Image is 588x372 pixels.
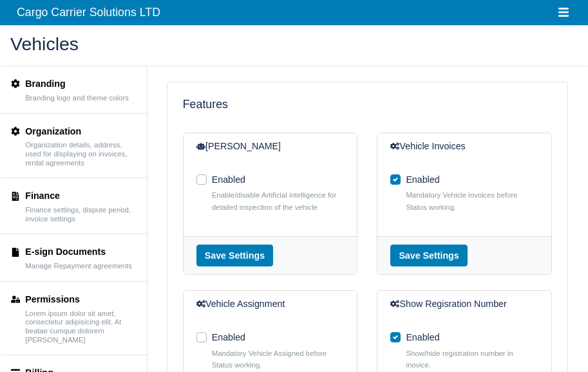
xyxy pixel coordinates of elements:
[25,245,132,259] div: E-sign Documents
[390,141,465,152] h6: Vehicle Invoices
[25,189,137,203] div: Finance
[406,330,439,345] label: Enabled
[1,66,147,113] a: Branding Branding logo and theme colors
[390,245,467,266] button: Save Settings
[1,24,587,66] div: Vehicles
[25,262,132,271] small: Manage Repayment agreements
[25,292,137,307] div: Permissions
[25,94,129,103] small: Branding logo and theme colors
[196,299,285,310] h6: Vehicle Assignment
[25,77,129,91] div: Branding
[25,141,137,167] small: Organization details, address, used for displaying on invoices, rental agreements
[212,348,345,371] small: Mandatory Vehicle Assigned before Status working.
[25,124,137,139] div: Organization
[212,189,345,212] small: Enable/disable Artificial intelligence for detailed inspection of the vehicle
[406,189,538,212] small: Mandatory Vehicle invoices before Status working.
[25,206,137,223] small: Finance settings, dispute period, invoice settings
[1,282,147,355] a: Permissions Lorem ipsum dolor sit amet, consectetur adipisicing elit. At beatae cumque dolorem [P...
[196,141,281,152] h6: [PERSON_NAME]
[212,172,245,187] label: Enabled
[10,35,578,53] h2: Vehicles
[212,330,245,345] label: Enabled
[1,178,147,234] a: Finance Finance settings, dispute period, invoice settings
[406,172,439,187] label: Enabled
[549,3,578,21] button: Toggle navigation
[524,310,588,372] iframe: Chat Widget
[1,114,147,179] a: Organization Organization details, address, used for displaying on invoices, rental agreements
[196,245,273,266] button: Save Settings
[390,299,506,310] h6: Show Regisration Number
[406,348,538,371] small: Show/hide registration number in inovice.
[183,98,552,111] h5: Features
[25,310,137,345] small: Lorem ipsum dolor sit amet, consectetur adipisicing elit. At beatae cumque dolorem [PERSON_NAME]
[1,234,147,281] a: E-sign Documents Manage Repayment agreements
